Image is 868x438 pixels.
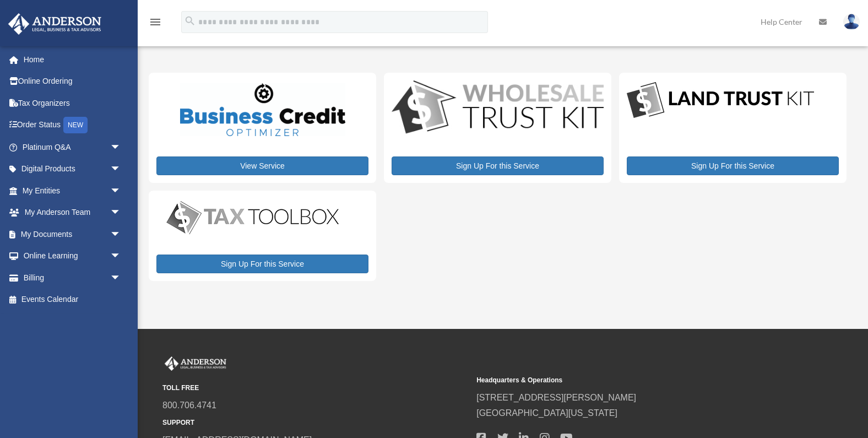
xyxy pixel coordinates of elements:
[110,245,132,268] span: arrow_drop_down
[149,15,162,29] i: menu
[156,156,368,175] a: View Service
[162,401,216,410] a: 800.706.4741
[110,223,132,246] span: arrow_drop_down
[8,71,138,93] a: Online Ordering
[627,156,839,175] a: Sign Up For this Service
[476,375,783,386] small: Headquarters & Operations
[162,417,469,429] small: SUPPORT
[8,92,138,114] a: Tax Organizers
[8,136,138,158] a: Platinum Q&Aarrow_drop_down
[8,245,138,267] a: Online Learningarrow_drop_down
[110,136,132,159] span: arrow_drop_down
[110,180,132,202] span: arrow_drop_down
[156,255,368,273] a: Sign Up For this Service
[476,408,617,418] a: [GEOGRAPHIC_DATA][US_STATE]
[8,202,138,224] a: My Anderson Teamarrow_drop_down
[392,156,604,175] a: Sign Up For this Service
[110,267,132,289] span: arrow_drop_down
[63,117,88,133] div: NEW
[110,158,132,181] span: arrow_drop_down
[8,114,138,137] a: Order StatusNEW
[8,267,138,289] a: Billingarrow_drop_down
[392,80,604,137] img: WS-Trust-Kit-lgo-1.jpg
[8,289,138,311] a: Events Calendar
[110,202,132,224] span: arrow_drop_down
[8,48,138,71] a: Home
[149,19,162,29] a: menu
[627,80,814,121] img: LandTrust_lgo-1.jpg
[843,14,860,30] img: User Pic
[184,15,196,27] i: search
[156,198,349,237] img: taxtoolbox_new-1.webp
[8,223,138,245] a: My Documentsarrow_drop_down
[5,13,105,35] img: Anderson Advisors Platinum Portal
[8,180,138,202] a: My Entitiesarrow_drop_down
[476,393,636,402] a: [STREET_ADDRESS][PERSON_NAME]
[162,382,469,394] small: TOLL FREE
[162,356,229,371] img: Anderson Advisors Platinum Portal
[8,158,132,180] a: Digital Productsarrow_drop_down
